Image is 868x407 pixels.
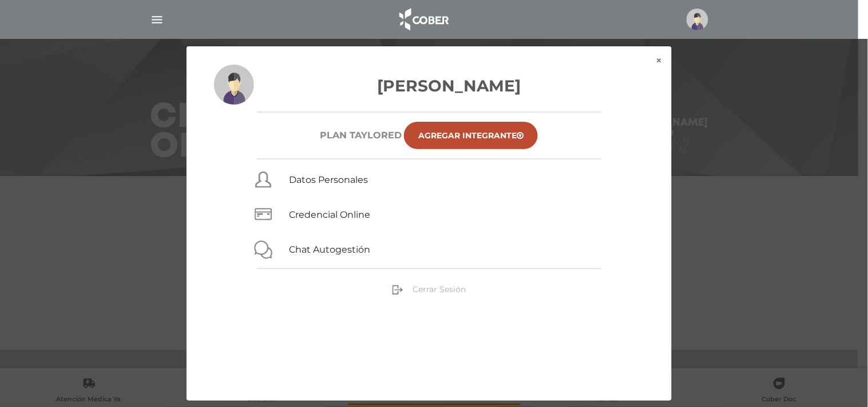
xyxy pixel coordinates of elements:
a: Cerrar Sesión [392,284,466,294]
img: profile-placeholder.svg [687,9,708,30]
a: Chat Autogestión [289,244,370,255]
img: sign-out.png [392,284,403,296]
button: × [647,46,672,75]
span: Cerrar Sesión [413,284,466,294]
h6: Plan TAYLORED [320,130,402,141]
a: Agregar Integrante [404,122,538,149]
img: profile-placeholder.svg [214,65,254,105]
a: Credencial Online [289,209,370,220]
img: logo_cober_home-white.png [393,6,453,33]
img: Cober_menu-lines-white.svg [150,13,164,27]
h3: [PERSON_NAME] [214,74,644,98]
a: Datos Personales [289,174,368,185]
